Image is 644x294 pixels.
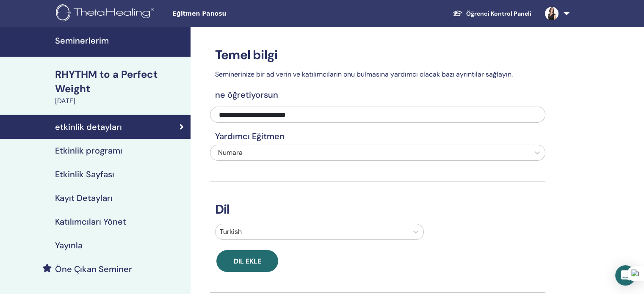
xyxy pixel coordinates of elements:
[55,122,122,132] h4: etkinlik detayları
[218,148,243,157] span: Numara
[55,146,122,156] h4: Etkinlik programı
[55,67,185,96] div: RHYTHM to a Perfect Weight
[55,96,185,106] div: [DATE]
[210,69,545,80] p: Seminerinize bir ad verin ve katılımcıların onu bulmasına yardımcı olacak bazı ayrıntılar sağlayın.
[216,250,278,272] button: Dil ekle
[453,10,463,17] img: graduation-cap-white.svg
[615,265,636,286] div: Open Intercom Messenger
[55,36,185,46] h4: Seminerlerim
[172,9,299,18] span: Eğitmen Panosu
[55,193,113,203] h4: Kayıt Detayları
[55,217,126,227] h4: Katılımcıları Yönet
[55,264,132,274] h4: Öne Çıkan Seminer
[234,257,261,266] span: Dil ekle
[545,7,558,20] img: default.jpg
[210,90,545,100] h4: ne öğretiyorsun
[210,131,545,141] h4: Yardımcı Eğitmen
[55,169,114,179] h4: Etkinlik Sayfası
[210,202,545,217] h3: Dil
[50,67,191,106] a: RHYTHM to a Perfect Weight[DATE]
[56,4,157,23] img: logo.png
[446,6,538,22] a: Öğrenci Kontrol Paneli
[55,240,83,250] h4: Yayınla
[210,47,545,63] h3: Temel bilgi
